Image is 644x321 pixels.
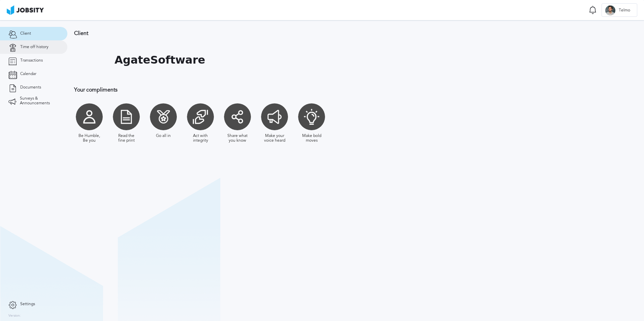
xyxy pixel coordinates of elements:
[300,134,323,143] div: Make bold moves
[602,3,637,17] button: TTelmo
[605,5,615,15] div: T
[115,54,205,66] h1: AgateSoftware
[77,134,101,143] div: Be Humble, Be you
[156,134,171,138] div: Go all in
[115,134,138,143] div: Read the fine print
[263,134,286,143] div: Make your voice heard
[7,5,44,15] img: ab4bad089aa723f57921c736e9817d99.png
[20,96,59,106] span: Surveys & Announcements
[20,72,36,76] span: Calendar
[20,58,43,63] span: Transactions
[8,314,21,318] label: Version:
[189,134,212,143] div: Act with integrity
[20,31,31,36] span: Client
[20,85,41,90] span: Documents
[74,30,440,36] h3: Client
[226,134,249,143] div: Share what you know
[74,87,440,93] h3: Your compliments
[615,8,634,13] span: Telmo
[20,45,49,49] span: Time off history
[20,302,35,307] span: Settings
